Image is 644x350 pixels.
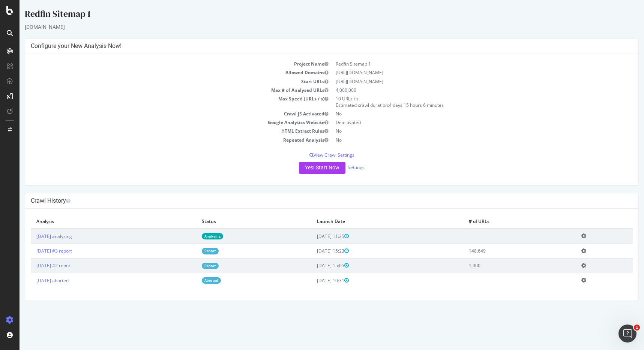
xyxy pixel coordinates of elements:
[312,136,614,144] td: No
[312,118,614,127] td: Deactivated
[11,197,613,205] h4: Crawl History
[11,136,312,144] td: Repeated Analysis
[11,60,312,68] td: Project Name
[11,118,312,127] td: Google Analytics Website
[297,248,329,254] span: [DATE] 15:23
[11,94,312,109] td: Max Speed (URLs / s)
[328,164,345,171] a: Settings
[177,214,292,229] th: Status
[297,262,329,269] span: [DATE] 15:05
[11,214,177,229] th: Analysis
[312,94,614,109] td: 10 URLs / s Estimated crawl duration:
[444,214,556,229] th: # of URLs
[11,77,312,86] td: Start URLs
[11,68,312,77] td: Allowed Domains
[182,233,204,239] a: Analyzing
[11,127,312,135] td: HTML Extract Rules
[312,77,614,86] td: [URL][DOMAIN_NAME]
[312,68,614,77] td: [URL][DOMAIN_NAME]
[11,86,312,94] td: Max # of Analysed URLs
[292,214,444,229] th: Launch Date
[279,162,326,174] button: Yes! Start Now
[444,244,556,258] td: 148,649
[182,277,201,284] a: Aborted
[634,325,640,331] span: 1
[312,86,614,94] td: 4,000,000
[11,42,613,50] h4: Configure your New Analysis Now!
[297,277,329,284] span: [DATE] 10:31
[11,109,312,118] td: Crawl JS Activated
[182,248,199,254] a: Report
[11,152,613,158] p: View Crawl Settings
[17,248,53,254] a: [DATE] #3 report
[17,277,49,284] a: [DATE] aborted
[444,258,556,273] td: 1,000
[17,262,53,269] a: [DATE] #2 report
[618,325,636,343] iframe: Intercom live chat
[312,127,614,135] td: No
[312,109,614,118] td: No
[182,263,199,269] a: Report
[369,102,424,108] span: 4 days 15 hours 6 minutes
[297,233,329,239] span: [DATE] 11:25
[312,60,614,68] td: Redfin Sitemap 1
[5,7,619,23] div: Redfin Sitemap 1
[17,233,53,239] a: [DATE] analyzing
[5,23,619,31] div: [DOMAIN_NAME]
